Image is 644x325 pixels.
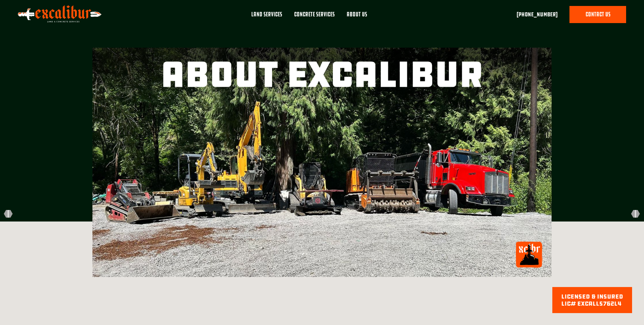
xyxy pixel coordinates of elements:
a: About Us [341,6,373,29]
a: contact us [569,6,626,23]
div: licensed & Insured lic# EXCALLS762L4 [561,293,623,307]
div: About Us [347,10,367,19]
a: [PHONE_NUMBER] [517,10,558,19]
h1: about Excalibur [161,57,483,92]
